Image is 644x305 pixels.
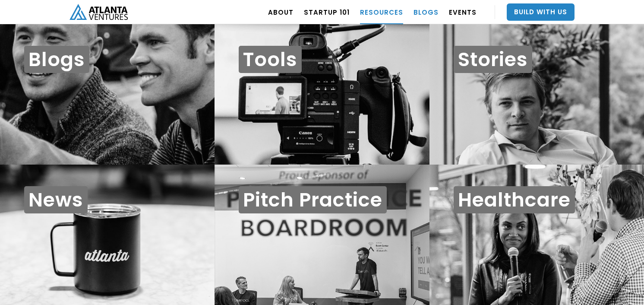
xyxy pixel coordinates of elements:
[24,186,88,213] h1: News
[454,46,532,73] h1: Stories
[239,46,302,73] h1: Tools
[215,24,429,165] a: Tools
[24,46,89,73] h1: Blogs
[507,3,575,21] a: Build With Us
[429,24,644,165] a: Stories
[215,165,429,305] a: Pitch Practice
[239,186,387,213] h1: Pitch Practice
[429,165,644,305] a: Healthcare
[454,186,575,213] h1: Healthcare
